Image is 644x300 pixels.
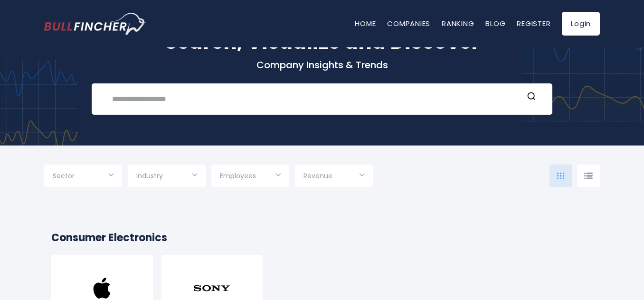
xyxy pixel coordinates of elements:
a: Blog [485,18,505,28]
img: icon-comp-grid.svg [557,173,565,179]
input: Selection [53,168,114,185]
span: Revenue [303,172,332,180]
span: Industry [136,172,163,180]
a: Go to homepage [44,13,146,35]
a: Register [517,18,550,28]
a: Home [355,18,376,28]
h2: Consumer Electronics [51,230,593,245]
img: icon-comp-list-view.svg [584,173,593,179]
span: Sector [53,172,75,180]
input: Selection [303,168,364,185]
input: Selection [136,168,197,185]
input: Selection [220,168,281,185]
img: bullfincher logo [44,13,146,35]
p: Company Insights & Trends [44,59,600,71]
a: Companies [387,18,430,28]
span: Employees [220,172,256,180]
button: Search [525,91,538,104]
a: Login [562,12,600,36]
a: Ranking [442,18,474,28]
